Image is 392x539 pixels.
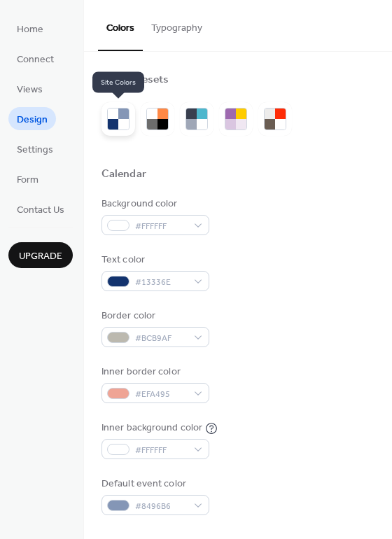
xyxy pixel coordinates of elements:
span: #FFFFFF [135,443,187,458]
a: Views [8,77,51,100]
div: Inner background color [101,421,202,435]
div: Border color [101,309,206,323]
div: Text color [101,253,206,267]
a: Settings [8,137,62,160]
a: Contact Us [8,197,73,220]
a: Form [8,167,47,190]
span: Contact Us [17,203,64,218]
span: Views [17,83,43,97]
span: Settings [17,143,53,157]
span: #FFFFFF [135,219,187,234]
span: #13336E [135,275,187,290]
span: Connect [17,52,54,67]
span: Design [17,113,48,127]
div: Calendar [101,167,146,182]
div: Default event color [101,477,206,491]
span: #BCB9AF [135,331,187,346]
a: Home [8,17,52,40]
span: Home [17,22,43,37]
div: Background color [101,197,206,211]
span: Site Colors [92,72,144,93]
span: #EFA495 [135,387,187,402]
button: Upgrade [8,242,73,268]
a: Connect [8,47,62,70]
span: Upgrade [19,249,62,264]
div: Inner border color [101,365,206,379]
span: Form [17,173,38,188]
a: Design [8,107,56,130]
span: #8496B6 [135,499,187,514]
